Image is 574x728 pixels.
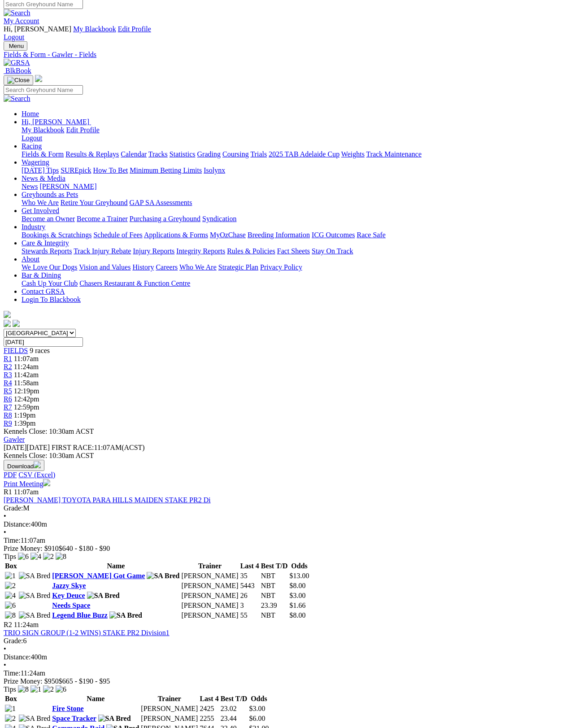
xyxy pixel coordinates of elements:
td: 2255 [199,714,219,723]
th: Last 4 [240,562,260,571]
td: 55 [240,611,260,620]
div: News & Media [22,183,570,191]
a: Bar & Dining [22,271,61,279]
span: Hi, [PERSON_NAME] [4,25,71,33]
a: Trials [250,150,267,158]
a: Become a Trainer [77,215,128,222]
a: [DATE] Tips [22,166,59,174]
img: facebook.svg [4,320,11,327]
td: 23.02 [220,704,248,713]
span: $1.66 [290,602,306,609]
a: R8 [4,411,12,419]
img: 6 [18,553,29,561]
a: Injury Reports [133,247,174,255]
button: Toggle navigation [4,41,27,51]
a: Purchasing a Greyhound [130,215,200,222]
a: Logout [4,33,24,41]
img: 4 [30,553,41,561]
span: $665 - $190 - $95 [59,677,110,685]
span: • [4,645,6,653]
a: Vision and Values [79,263,130,271]
td: NBT [261,581,288,590]
img: 4 [5,592,16,600]
a: R7 [4,403,12,411]
td: [PERSON_NAME] [181,571,239,580]
span: R2 [4,621,12,628]
a: Coursing [222,150,249,158]
img: logo-grsa-white.png [4,311,11,318]
span: Distance: [4,653,30,661]
a: CSV (Excel) [18,471,55,479]
span: 11:42am [14,371,39,379]
span: BlkBook [5,67,31,74]
span: [DATE] [4,444,27,451]
a: Rules & Policies [227,247,275,255]
a: R1 [4,355,12,362]
div: 400m [4,653,570,661]
a: PDF [4,471,17,479]
td: [PERSON_NAME] [140,704,198,713]
a: Fire Stone [52,705,83,712]
img: SA Bred [19,592,51,600]
td: 3 [240,601,260,610]
a: Logout [22,134,42,142]
a: [PERSON_NAME] Got Game [52,572,145,580]
img: SA Bred [147,572,179,580]
div: 11:07am [4,536,570,545]
a: Login To Blackbook [22,296,81,303]
span: R1 [4,488,12,496]
div: Wagering [22,166,570,174]
a: R4 [4,379,12,387]
a: Edit Profile [66,126,100,134]
img: 8 [5,611,16,619]
img: 2 [5,582,16,590]
a: Track Injury Rebate [74,247,131,255]
a: News & Media [22,174,65,182]
a: Tracks [148,150,168,158]
a: [PERSON_NAME] TOYOTA PARA HILLS MAIDEN STAKE PR2 Di [4,496,211,504]
th: Name [52,562,180,571]
span: R9 [4,419,12,427]
img: SA Bred [19,572,51,580]
td: NBT [261,611,288,620]
span: 11:07am [14,488,39,496]
th: Best T/D [261,562,288,571]
span: Grade: [4,504,23,512]
a: [PERSON_NAME] [39,183,96,190]
a: Who We Are [22,199,59,206]
a: History [132,263,154,271]
span: Distance: [4,520,30,528]
div: Bar & Dining [22,279,570,288]
span: FIRST RACE: [52,444,94,451]
a: SUREpick [61,166,91,174]
span: Menu [9,43,24,49]
a: Hi, [PERSON_NAME] [22,118,91,126]
div: Care & Integrity [22,247,570,255]
span: $3.00 [290,592,306,599]
a: Applications & Forms [144,231,208,239]
a: Stewards Reports [22,247,72,255]
img: 2 [43,685,54,693]
a: R5 [4,387,12,395]
span: 1:39pm [14,419,36,427]
td: [PERSON_NAME] [181,601,239,610]
div: Prize Money: $950 [4,677,570,685]
td: 23.44 [220,714,248,723]
img: download.svg [34,461,41,468]
a: Privacy Policy [260,263,302,271]
div: About [22,263,570,271]
img: logo-grsa-white.png [35,75,42,82]
img: 2 [5,715,16,723]
th: Last 4 [199,694,219,703]
a: R6 [4,395,12,403]
a: News [22,183,38,190]
span: 11:07AM(ACST) [52,444,145,451]
a: Calendar [121,150,147,158]
span: $8.00 [290,611,306,619]
a: Legend Blue Buzz [52,611,108,619]
span: $13.00 [290,572,309,580]
a: Edit Profile [118,25,151,33]
img: SA Bred [19,611,51,619]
